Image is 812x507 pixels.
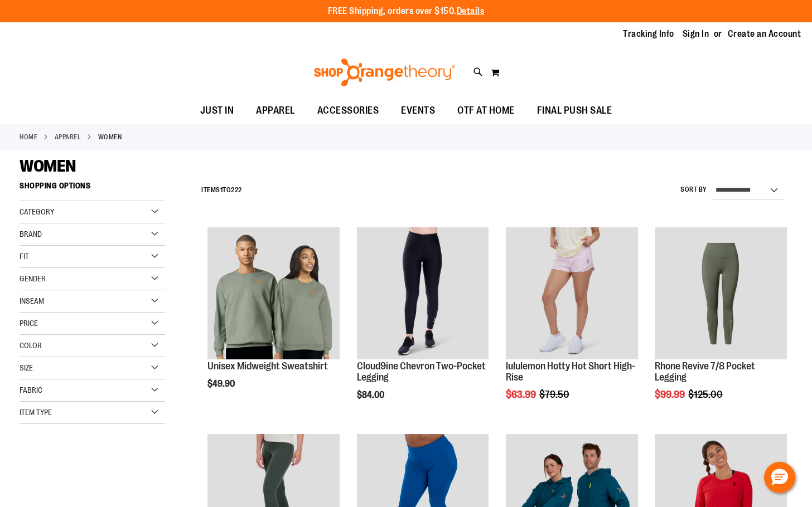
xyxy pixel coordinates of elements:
[623,28,674,40] a: Tracking Info
[401,98,435,123] span: EVENTS
[357,227,489,361] a: Cloud9ine Chevron Two-Pocket Legging
[351,222,495,428] div: product
[357,360,486,383] a: Cloud9ine Chevron Two-Pocket Legging
[655,389,687,400] span: $99.99
[207,227,340,361] a: Unisex Midweight Sweatshirt
[655,360,755,383] a: Rhone Revive 7/8 Pocket Legging
[680,185,707,194] label: Sort By
[231,186,242,194] span: 222
[446,98,526,124] a: OTF AT HOME
[20,157,76,175] span: WOMEN
[688,389,724,400] span: $125.00
[539,389,571,400] span: $79.50
[317,98,379,123] span: ACCESSORIES
[655,227,787,359] img: Rhone Revive 7/8 Pocket Legging
[55,132,81,142] a: APPAREL
[306,98,390,124] a: ACCESSORIES
[220,186,223,194] span: 1
[20,341,42,350] span: Color
[202,222,345,417] div: product
[357,390,386,400] span: $84.00
[649,222,792,428] div: product
[357,227,489,359] img: Cloud9ine Chevron Two-Pocket Legging
[20,408,52,417] span: Item Type
[245,98,306,123] a: APPAREL
[537,98,612,123] span: FINAL PUSH SALE
[256,98,295,123] span: APPAREL
[207,360,328,372] a: Unisex Midweight Sweatshirt
[20,252,29,261] span: Fit
[457,98,515,123] span: OTF AT HOME
[390,98,446,124] a: EVENTS
[506,389,538,400] span: $63.99
[764,462,795,493] button: Hello, have a question? Let’s chat.
[20,363,33,372] span: Size
[20,207,54,216] span: Category
[20,132,37,142] a: Home
[506,227,638,361] a: lululemon Hotty Hot Short High-Rise
[98,132,122,142] strong: WOMEN
[20,230,42,238] span: Brand
[207,227,340,359] img: Unisex Midweight Sweatshirt
[526,98,623,124] a: FINAL PUSH SALE
[683,28,709,40] a: Sign In
[207,379,236,389] span: $49.90
[500,222,644,428] div: product
[655,227,787,361] a: Rhone Revive 7/8 Pocket Legging
[506,360,635,383] a: lululemon Hotty Hot Short High-Rise
[328,5,485,18] p: FREE Shipping, orders over $150.
[189,98,245,124] a: JUST IN
[20,386,42,394] span: Fabric
[20,176,165,201] strong: Shopping Options
[200,98,234,123] span: JUST IN
[20,274,46,283] span: Gender
[312,58,457,86] img: Shop Orangetheory
[457,6,485,16] a: Details
[20,319,38,328] span: Price
[506,227,638,359] img: lululemon Hotty Hot Short High-Rise
[201,182,242,199] h2: Items to
[728,28,801,40] a: Create an Account
[20,296,44,305] span: Inseam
